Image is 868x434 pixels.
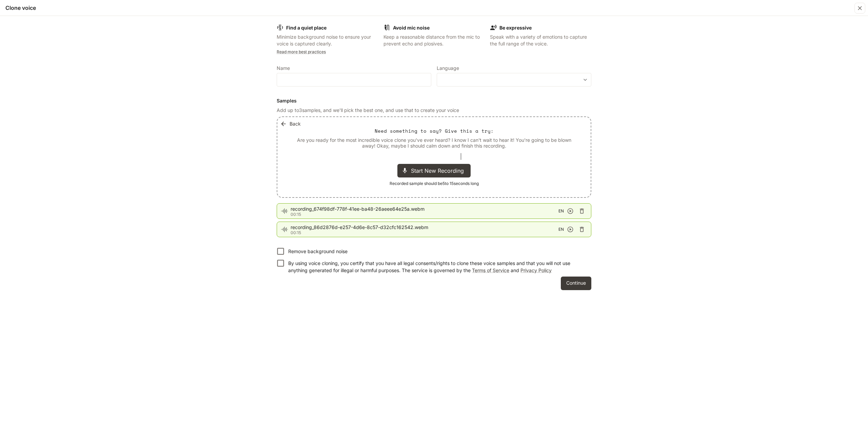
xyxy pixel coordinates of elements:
[437,76,591,83] div: ​
[499,25,532,31] b: Be expressive
[291,206,558,212] span: recording_674f98df-778f-41ee-ba48-26aeee64e25a.webm
[383,34,485,47] p: Keep a reasonable distance from the mic to prevent echo and plosives.
[390,180,479,187] span: Recorded sample should be 5 to 15 seconds long
[291,231,558,235] p: 00:15
[520,267,552,273] a: Privacy Policy
[291,224,558,231] span: recording_86d2876d-e257-4d6e-8c57-d32cfc162542.webm
[472,267,509,273] a: Terms of Service
[294,137,574,149] p: Are you ready for the most incredible voice clone you've ever heard? I know I can't wait to hear ...
[393,25,430,31] b: Avoid mic noise
[279,117,303,131] button: Back
[375,128,494,134] p: Need something to say? Give this a try:
[411,167,468,175] span: Start New Recording
[5,4,36,12] h5: Clone voice
[288,260,586,273] p: By using voice cloning, you certify that you have all legal consents/rights to clone these voice ...
[277,97,591,104] h6: Samples
[558,226,564,233] span: EN
[277,34,378,47] p: Minimize background noise to ensure your voice is captured clearly.
[397,164,471,177] div: Start New Recording
[286,25,327,31] b: Find a quiet place
[288,248,348,255] p: Remove background noise
[490,34,591,47] p: Speak with a variety of emotions to capture the full range of the voice.
[277,107,591,114] p: Add up to 3 samples, and we'll pick the best one, and use that to create your voice
[277,66,290,71] p: Name
[561,277,591,290] button: Continue
[277,49,326,54] a: Read more best practices
[558,208,564,214] span: EN
[437,66,459,71] p: Language
[291,212,558,216] p: 00:15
